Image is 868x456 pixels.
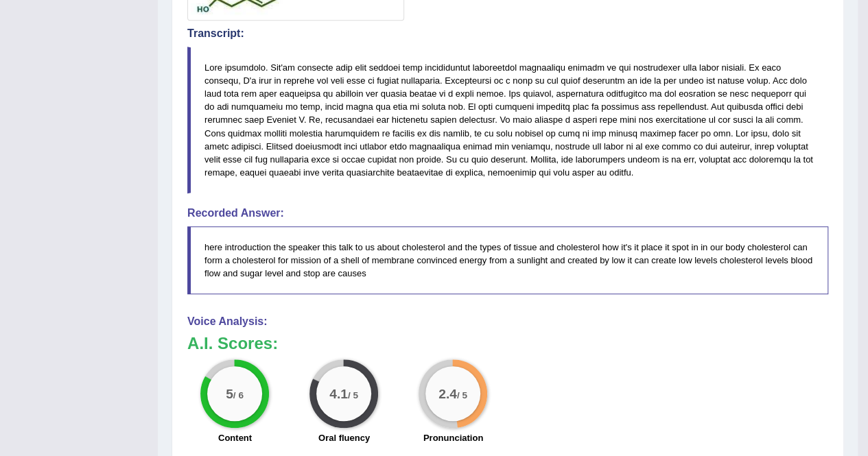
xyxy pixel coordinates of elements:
[423,431,483,444] label: Pronunciation
[439,386,458,401] big: 2.4
[457,389,467,400] small: / 5
[187,315,828,328] h4: Voice Analysis:
[187,334,278,352] b: A.I. Scores:
[187,207,828,219] h4: Recorded Answer:
[348,389,358,400] small: / 5
[187,27,828,40] h4: Transcript:
[233,389,244,400] small: / 6
[187,226,828,294] blockquote: here introduction the speaker this talk to us about cholesterol and the types of tissue and chole...
[318,431,370,444] label: Oral fluency
[330,386,349,401] big: 4.1
[226,386,234,401] big: 5
[187,47,828,193] blockquote: Lore ipsumdolo. Sit'am consecte adip elit seddoei temp incididuntut laboreetdol magnaaliqu enimad...
[218,431,252,444] label: Content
